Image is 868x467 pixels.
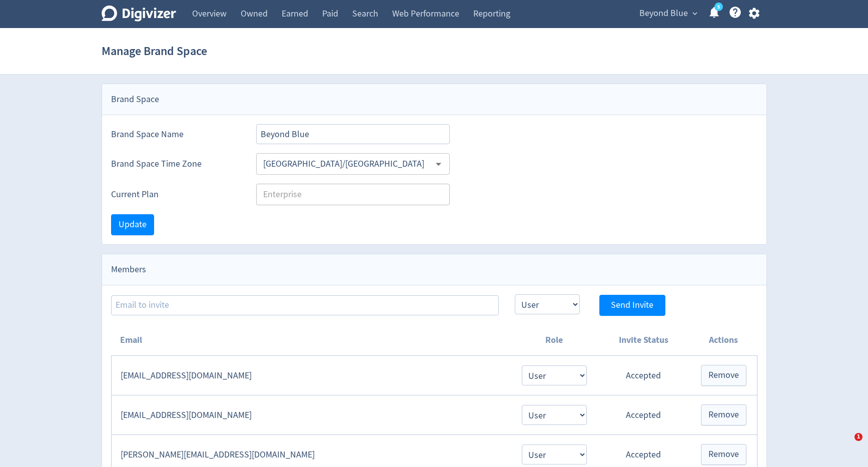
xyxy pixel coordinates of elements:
span: Remove [708,410,739,419]
h1: Manage Brand Space [102,35,207,67]
th: Actions [690,325,757,356]
label: Current Plan [111,188,240,201]
th: Invite Status [597,325,690,356]
td: Accepted [597,395,690,435]
button: Beyond Blue [636,6,700,22]
td: [EMAIL_ADDRESS][DOMAIN_NAME] [111,395,511,435]
input: Brand Space [256,124,450,144]
button: Open [431,156,446,172]
button: Remove [701,444,746,465]
input: Email to invite [111,295,499,315]
iframe: Intercom live chat [834,433,858,457]
div: Brand Space [102,84,766,115]
button: Remove [701,404,746,425]
span: Send Invite [611,301,653,310]
div: Members [102,254,766,285]
button: Update [111,214,154,235]
span: Remove [708,371,739,380]
span: expand_more [690,9,699,18]
span: 1 [854,433,862,441]
td: Accepted [597,356,690,395]
td: [EMAIL_ADDRESS][DOMAIN_NAME] [111,356,511,395]
span: Remove [708,450,739,459]
span: Beyond Blue [639,6,688,22]
span: Update [119,220,147,229]
th: Email [111,325,511,356]
button: Send Invite [599,295,665,316]
button: Remove [701,365,746,386]
label: Brand Space Name [111,128,240,141]
text: 5 [717,4,719,11]
input: Select Timezone [259,156,431,172]
label: Brand Space Time Zone [111,158,240,170]
a: 5 [714,3,723,11]
th: Role [511,325,596,356]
